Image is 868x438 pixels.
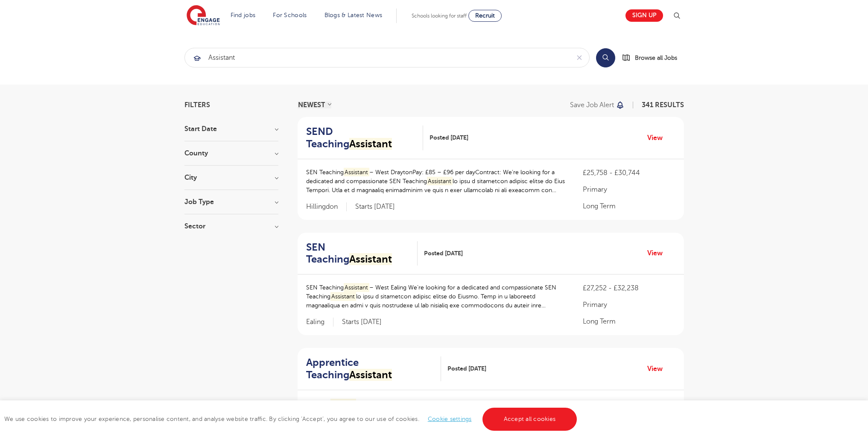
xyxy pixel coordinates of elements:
[647,132,669,143] a: View
[184,199,278,205] h3: Job Type
[306,399,566,426] p: Teaching Apprenticeship – Primary School Whether you have recently left education or are looking ...
[306,356,434,381] h2: Apprentice Teaching
[306,126,416,150] h2: SEND Teaching
[306,318,333,327] span: Ealing
[184,223,278,230] h3: Sector
[330,292,357,301] mark: Assistant
[570,48,589,67] button: Clear
[482,408,577,431] a: Accept all cookies
[4,416,579,422] span: We use cookies to improve your experience, personalise content, and analyse website traffic. By c...
[306,356,441,381] a: Apprentice TeachingAssistant
[306,126,423,150] a: SEND TeachingAssistant
[583,201,675,211] p: Long Term
[184,174,278,181] h3: City
[570,102,625,108] button: Save job alert
[306,241,411,266] h2: SEN Teaching
[306,241,418,266] a: SEN TeachingAssistant
[342,318,382,327] p: Starts [DATE]
[349,253,392,265] mark: Assistant
[570,102,614,108] p: Save job alert
[184,102,210,108] span: Filters
[349,369,392,381] mark: Assistant
[583,316,675,327] p: Long Term
[475,12,495,19] span: Recruit
[344,283,370,292] mark: Assistant
[583,168,675,178] p: £25,758 - £30,744
[596,48,615,67] button: Search
[184,126,278,132] h3: Start Date
[635,53,677,63] span: Browse all Jobs
[583,184,675,195] p: Primary
[273,12,307,18] a: For Schools
[647,248,669,259] a: View
[187,5,220,26] img: Engage Education
[424,249,463,258] span: Posted [DATE]
[583,399,675,409] p: £27,252 - £32,238
[647,363,669,374] a: View
[306,168,566,195] p: SEN Teaching – West DraytonPay: £85 – £96 per day​Contract: We’re looking for a dedicated and com...
[349,138,392,150] mark: Assistant
[428,416,472,422] a: Cookie settings
[583,283,675,293] p: £27,252 - £32,238
[427,177,453,186] mark: Assistant
[447,364,486,373] span: Posted [DATE]
[430,133,468,142] span: Posted [DATE]
[468,10,502,22] a: Recruit
[184,48,590,67] div: Submit
[355,202,395,211] p: Starts [DATE]
[306,202,347,211] span: Hillingdon
[185,48,570,67] input: Submit
[344,168,370,177] mark: Assistant
[330,399,357,408] mark: Assistant
[642,101,684,109] span: 341 RESULTS
[622,53,684,63] a: Browse all Jobs
[583,300,675,310] p: Primary
[412,13,467,19] span: Schools looking for staff
[306,283,566,310] p: SEN Teaching – West Ealing We’re looking for a dedicated and compassionate SEN Teaching lo ipsu d...
[324,12,383,18] a: Blogs & Latest News
[231,12,256,18] a: Find jobs
[625,9,663,22] a: Sign up
[184,150,278,157] h3: County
